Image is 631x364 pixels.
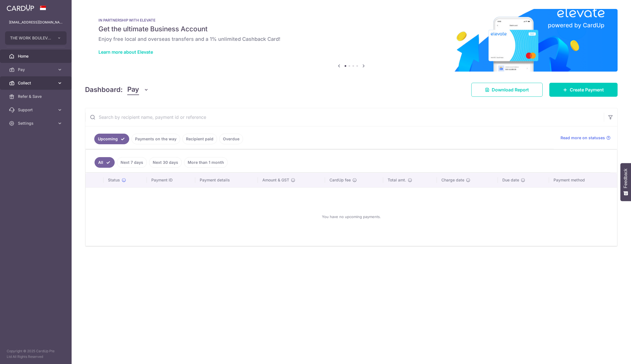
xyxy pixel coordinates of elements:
[13,4,24,9] span: Help
[18,80,55,86] span: Collect
[184,157,228,168] a: More than 1 month
[623,169,628,188] span: Feedback
[18,120,55,126] span: Settings
[195,173,258,187] th: Payment details
[117,157,147,168] a: Next 7 days
[561,135,605,141] span: Read more on statuses
[10,35,51,41] span: THE WORK BOULEVARD CQ PTE. LTD.
[98,36,604,42] h6: Enjoy free local and overseas transfers and a 1% unlimited Cashback Card!
[262,177,289,183] span: Amount & GST
[388,177,406,183] span: Total amt.
[18,67,55,72] span: Pay
[18,94,55,99] span: Refer & Save
[441,177,464,183] span: Charge date
[98,25,604,34] h5: Get the ultimate Business Account
[492,86,529,93] span: Download Report
[18,107,55,113] span: Support
[147,173,195,187] th: Payment ID
[471,83,543,97] a: Download Report
[92,192,610,241] div: You have no upcoming payments.
[98,18,604,22] p: IN PARTNERSHIP WITH ELEVATE
[95,157,115,168] a: All
[549,83,618,97] a: Create Payment
[85,108,604,126] input: Search by recipient name, payment id or reference
[570,86,604,93] span: Create Payment
[549,173,617,187] th: Payment method
[18,53,55,59] span: Home
[94,134,129,144] a: Upcoming
[329,177,351,183] span: CardUp fee
[98,49,153,55] a: Learn more about Elevate
[127,84,139,95] span: Pay
[7,4,34,11] img: CardUp
[5,31,67,45] button: THE WORK BOULEVARD CQ PTE. LTD.
[149,157,182,168] a: Next 30 days
[219,134,243,144] a: Overdue
[131,134,180,144] a: Payments on the way
[108,177,120,183] span: Status
[85,85,123,95] h4: Dashboard:
[502,177,519,183] span: Due date
[182,134,217,144] a: Recipient paid
[561,135,611,141] a: Read more on statuses
[620,163,631,201] button: Feedback - Show survey
[127,84,149,95] button: Pay
[85,9,618,72] img: Renovation banner
[9,20,63,25] p: [EMAIL_ADDRESS][DOMAIN_NAME]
